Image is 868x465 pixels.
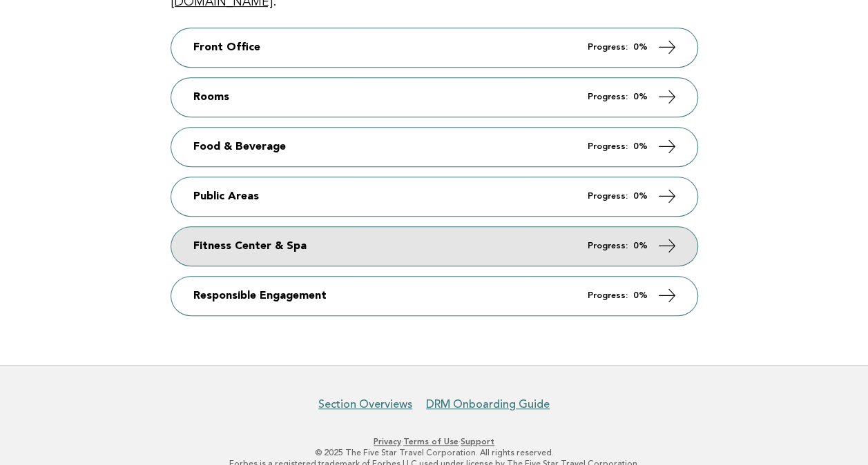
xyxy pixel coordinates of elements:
[171,177,697,216] a: Public Areas Progress: 0%
[588,142,628,151] em: Progress:
[588,192,628,201] em: Progress:
[588,291,628,300] em: Progress:
[403,437,459,446] a: Terms of Use
[461,437,494,446] a: Support
[633,241,648,250] strong: 0%
[374,437,401,446] a: Privacy
[426,397,550,411] a: DRM Onboarding Guide
[171,277,697,315] a: Responsible Engagement Progress: 0%
[171,28,697,67] a: Front Office Progress: 0%
[633,192,648,201] strong: 0%
[633,142,648,151] strong: 0%
[633,43,648,52] strong: 0%
[318,397,412,411] a: Section Overviews
[19,436,849,447] p: · ·
[633,291,648,300] strong: 0%
[588,92,628,101] em: Progress:
[633,92,648,101] strong: 0%
[588,43,628,52] em: Progress:
[588,241,628,250] em: Progress:
[19,447,849,458] p: © 2025 The Five Star Travel Corporation. All rights reserved.
[171,78,697,117] a: Rooms Progress: 0%
[171,227,697,266] a: Fitness Center & Spa Progress: 0%
[171,128,697,166] a: Food & Beverage Progress: 0%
